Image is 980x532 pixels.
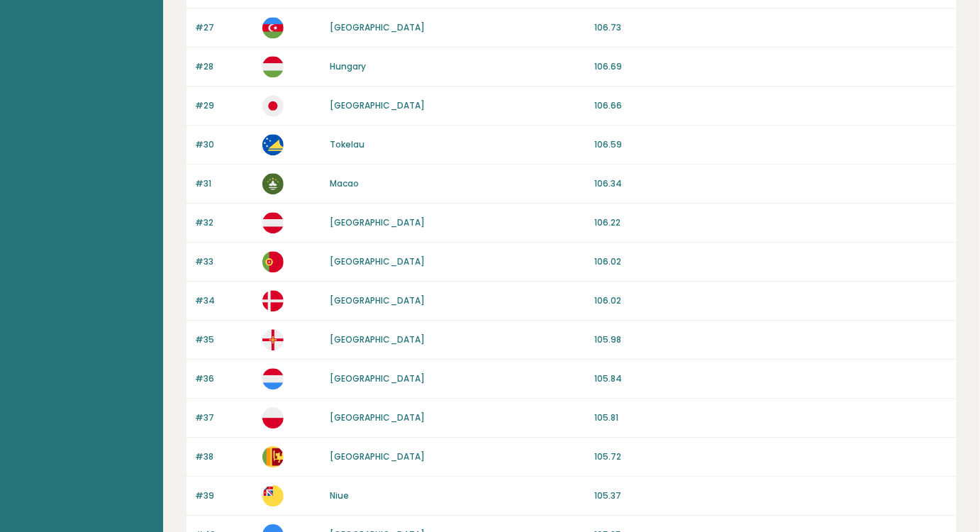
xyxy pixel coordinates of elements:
p: #28 [195,60,254,73]
p: #36 [195,372,254,385]
img: mo.svg [262,173,284,194]
img: pt.svg [262,251,284,272]
a: Niue [330,489,349,501]
p: #30 [195,138,254,151]
p: 106.69 [594,60,948,73]
p: #37 [195,411,254,424]
p: 105.72 [594,450,948,463]
img: lk.svg [262,446,284,467]
p: #33 [195,255,254,268]
img: dk.svg [262,290,284,311]
p: #29 [195,99,254,112]
p: 106.34 [594,177,948,190]
p: #27 [195,21,254,34]
a: [GEOGRAPHIC_DATA] [330,21,425,33]
a: [GEOGRAPHIC_DATA] [330,411,425,423]
p: #38 [195,450,254,463]
img: hu.svg [262,56,284,77]
a: Hungary [330,60,366,72]
p: 106.59 [594,138,948,151]
p: 105.84 [594,372,948,385]
p: 105.81 [594,411,948,424]
a: [GEOGRAPHIC_DATA] [330,99,425,111]
img: lu.svg [262,368,284,389]
img: jp.svg [262,95,284,116]
a: [GEOGRAPHIC_DATA] [330,255,425,267]
p: 106.02 [594,294,948,307]
a: Tokelau [330,138,364,150]
p: 106.66 [594,99,948,112]
img: az.svg [262,17,284,38]
p: #32 [195,216,254,229]
img: tk.svg [262,134,284,155]
img: nu.svg [262,485,284,506]
p: #31 [195,177,254,190]
a: [GEOGRAPHIC_DATA] [330,333,425,345]
p: 105.98 [594,333,948,346]
p: 105.37 [594,489,948,502]
a: Macao [330,177,359,189]
p: 106.22 [594,216,948,229]
p: 106.02 [594,255,948,268]
p: #35 [195,333,254,346]
a: [GEOGRAPHIC_DATA] [330,294,425,306]
p: 106.73 [594,21,948,34]
p: #34 [195,294,254,307]
a: [GEOGRAPHIC_DATA] [330,450,425,462]
a: [GEOGRAPHIC_DATA] [330,216,425,228]
img: at.svg [262,212,284,233]
p: #39 [195,489,254,502]
a: [GEOGRAPHIC_DATA] [330,372,425,384]
img: pl.svg [262,407,284,428]
img: gg.svg [262,329,284,350]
